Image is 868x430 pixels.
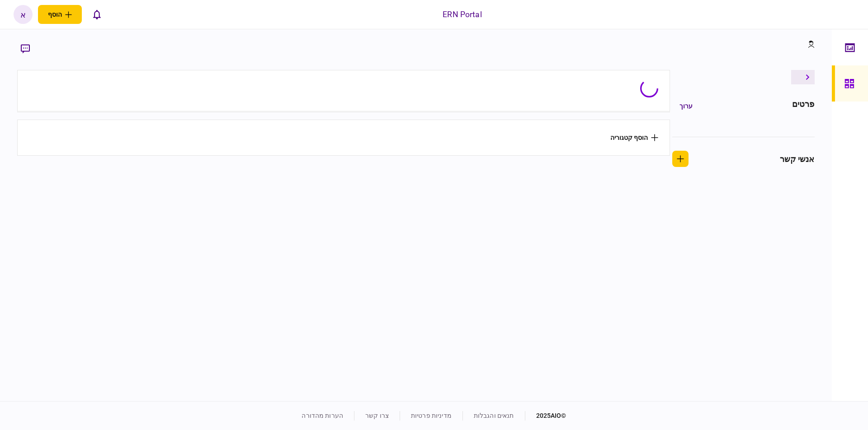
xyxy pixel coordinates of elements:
[610,134,658,141] button: הוסף קטגוריה
[780,153,815,165] div: אנשי קשר
[38,5,82,24] button: פתח תפריט להוספת לקוח
[14,5,33,24] button: א
[792,98,815,114] div: פרטים
[411,412,452,419] a: מדיניות פרטיות
[672,98,700,114] button: ערוך
[302,412,343,419] a: הערות מהדורה
[474,412,514,419] a: תנאים והגבלות
[443,9,481,20] div: ERN Portal
[365,412,389,419] a: צרו קשר
[87,5,106,24] button: פתח רשימת התראות
[525,411,566,421] div: © 2025 AIO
